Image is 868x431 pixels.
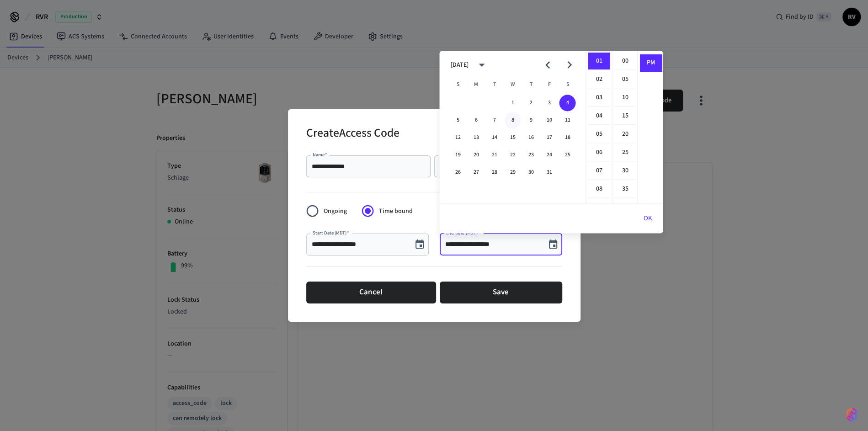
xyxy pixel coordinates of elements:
[559,147,575,163] button: 25
[614,71,636,88] li: 5 minutes
[504,129,521,146] button: 15
[379,207,413,216] span: Time bound
[612,51,637,203] ul: Select minutes
[588,162,610,180] li: 7 hours
[522,164,539,181] button: 30
[486,129,502,146] button: 14
[410,235,429,254] button: Choose date, selected date is Oct 5, 2025
[541,112,557,128] button: 10
[450,60,468,70] div: [DATE]
[637,51,663,203] ul: Select meridiem
[559,129,575,146] button: 18
[588,126,610,143] li: 5 hours
[471,54,492,76] button: calendar view is open, switch to year view
[541,129,557,146] button: 17
[632,208,663,229] button: OK
[559,95,575,111] button: 4
[541,164,557,181] button: 31
[537,54,559,76] button: Previous month
[504,164,521,181] button: 29
[449,129,466,146] button: 12
[486,75,502,94] span: Tuesday
[614,181,636,198] li: 35 minutes
[588,199,610,216] li: 9 hours
[614,53,636,70] li: 0 minutes
[504,147,521,163] button: 22
[486,147,502,163] button: 21
[614,144,636,161] li: 25 minutes
[544,235,562,254] button: Choose date, selected date is Oct 4, 2025
[541,147,557,163] button: 24
[449,75,466,94] span: Sunday
[522,75,539,94] span: Thursday
[559,112,575,128] button: 11
[449,147,466,163] button: 19
[468,147,484,163] button: 20
[586,51,612,203] ul: Select hours
[504,112,521,128] button: 8
[468,164,484,181] button: 27
[588,71,610,88] li: 2 hours
[522,147,539,163] button: 23
[486,164,502,181] button: 28
[588,34,610,52] li: 12 hours
[588,181,610,198] li: 8 hours
[324,207,347,216] span: Ongoing
[614,199,636,216] li: 40 minutes
[614,107,636,125] li: 15 minutes
[468,75,484,94] span: Monday
[522,95,539,111] button: 2
[486,112,502,128] button: 7
[522,112,539,128] button: 9
[614,162,636,180] li: 30 minutes
[449,112,466,128] button: 5
[306,282,436,303] button: Cancel
[541,95,557,111] button: 3
[559,75,575,94] span: Saturday
[588,89,610,106] li: 3 hours
[541,75,557,94] span: Friday
[639,54,661,71] li: PM
[588,144,610,161] li: 6 hours
[614,126,636,143] li: 20 minutes
[440,282,562,303] button: Save
[446,229,480,236] label: End Date (MDT)
[313,151,327,158] label: Name
[306,120,399,148] h2: Create Access Code
[588,107,610,125] li: 4 hours
[449,164,466,181] button: 26
[588,53,610,70] li: 1 hours
[504,75,521,94] span: Wednesday
[846,407,857,422] img: SeamLogoGradient.69752ec5.svg
[614,89,636,106] li: 10 minutes
[468,112,484,128] button: 6
[313,229,349,236] label: Start Date (MDT)
[504,95,521,111] button: 1
[559,54,580,76] button: Next month
[639,36,661,53] li: AM
[468,129,484,146] button: 13
[522,129,539,146] button: 16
